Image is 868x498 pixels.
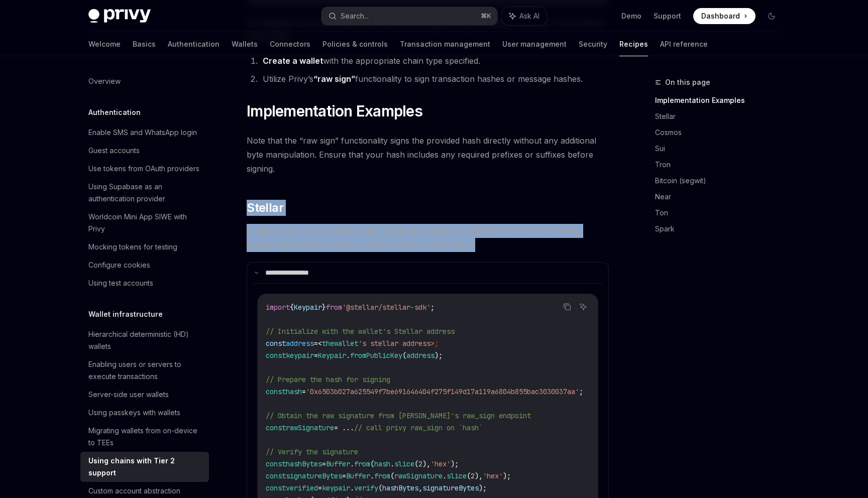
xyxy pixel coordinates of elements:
a: Welcome [88,32,121,56]
span: ; [430,303,435,312]
span: import [266,303,290,312]
a: Overview [80,72,209,90]
h5: Authentication [88,106,141,118]
span: hashBytes [286,459,322,468]
a: Ton [655,205,788,221]
span: 's stellar address> [358,339,435,348]
span: // Initialize with the wallet's Stellar address [266,327,455,336]
span: const [266,339,286,348]
img: dark logo [88,9,151,23]
span: . [370,471,374,480]
a: Enabling users or servers to execute transactions [80,355,209,386]
span: const [266,423,286,432]
a: Server-side user wallets [80,386,209,404]
span: Stellar implements the EdDSA signing algorithm using the Ed25519 curve. The following example dem... [247,224,609,252]
span: Implementation Examples [247,102,422,120]
span: slice [394,459,414,468]
span: // Verify the signature [266,447,358,456]
span: 'hex' [483,471,503,480]
span: hash [374,459,390,468]
span: Keypair [294,303,322,312]
a: Support [654,11,681,21]
span: . [390,459,394,468]
span: . [350,483,354,492]
span: Keypair [318,351,346,360]
div: Using passkeys with wallets [88,407,180,419]
a: Configure cookies [80,256,209,274]
span: ); [503,471,511,480]
span: from [354,459,370,468]
a: “raw sign” [313,74,355,84]
span: address [406,351,435,360]
div: Using Supabase as an authentication provider [88,181,203,205]
a: Using chains with Tier 2 support [80,452,209,482]
span: On this page [665,76,710,88]
span: < [318,339,322,348]
a: Bitcoin (segwit) [655,173,788,189]
li: with the appropriate chain type specified. [260,54,609,68]
span: keypair [286,351,314,360]
a: Policies & controls [322,32,388,56]
a: Security [579,32,607,56]
span: ); [451,459,459,468]
span: const [266,351,286,360]
a: Use tokens from OAuth providers [80,160,209,178]
span: from [326,303,342,312]
a: Dashboard [693,8,755,24]
span: ( [378,483,382,492]
span: const [266,471,286,480]
div: Mocking tokens for testing [88,241,177,253]
span: ; [435,339,439,348]
a: Migrating wallets from on-device to TEEs [80,422,209,452]
span: wallet [334,339,358,348]
span: 'hex' [430,459,451,468]
li: Utilize Privy’s functionality to sign transaction hashes or message hashes. [260,72,609,86]
span: ), [475,471,483,480]
div: Migrating wallets from on-device to TEEs [88,425,203,449]
span: ( [370,459,374,468]
a: Demo [621,11,641,21]
span: ( [390,471,394,480]
span: { [290,303,294,312]
span: = [314,339,318,348]
span: , [418,483,422,492]
span: slice [447,471,467,480]
span: ⌘ K [481,12,491,20]
span: Ask AI [519,11,539,21]
a: Tron [655,157,788,173]
div: Server-side user wallets [88,389,169,401]
a: Authentication [168,32,220,56]
div: Using test accounts [88,277,153,289]
a: Using passkeys with wallets [80,404,209,422]
span: } [322,303,326,312]
div: Overview [88,75,121,87]
span: ( [402,351,406,360]
a: Guest accounts [80,142,209,160]
div: Using chains with Tier 2 support [88,455,203,479]
span: rawSignature [286,423,334,432]
a: Basics [133,32,156,56]
a: User management [502,32,567,56]
a: Spark [655,221,788,237]
span: hashBytes [382,483,418,492]
a: Wallets [232,32,258,56]
div: Search... [341,10,369,22]
span: Note that the “raw sign” functionality signs the provided hash directly without any additional by... [247,134,609,176]
span: const [266,459,286,468]
a: Connectors [270,32,310,56]
a: Transaction management [400,32,490,56]
span: // call privy raw_sign on `hash` [354,423,483,432]
span: = [342,471,346,480]
a: Enable SMS and WhatsApp login [80,123,209,142]
a: Stellar [655,108,788,125]
div: Enabling users or servers to execute transactions [88,358,203,383]
span: '0x6503b027a625549f7be691646404f275f149d17a119a6804b855bac3030037aa' [306,387,579,396]
span: rawSignature [394,471,443,480]
span: . [443,471,447,480]
span: ; [579,387,583,396]
div: Configure cookies [88,259,150,271]
span: . [350,459,354,468]
button: Ask AI [502,7,547,25]
div: Worldcoin Mini App SIWE with Privy [88,211,203,235]
span: Buffer [346,471,370,480]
